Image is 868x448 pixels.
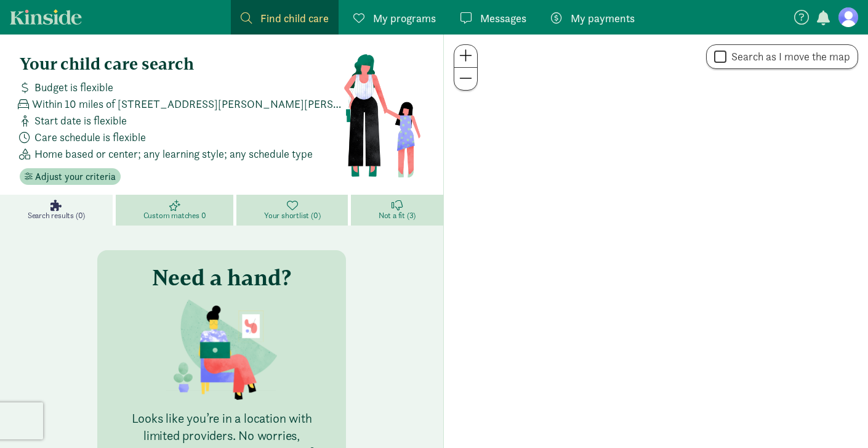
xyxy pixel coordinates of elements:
button: Adjust your criteria [20,168,121,185]
label: Search as I move the map [726,49,850,64]
span: Search results (0) [28,211,85,221]
span: Custom matches 0 [143,211,206,221]
span: Home based or center; any learning style; any schedule type [34,145,313,162]
a: Not a fit (3) [351,195,443,226]
span: Your shortlist (0) [264,211,320,221]
span: Find child care [260,10,329,26]
a: Your shortlist (0) [236,195,351,226]
span: Adjust your criteria [35,169,116,184]
span: Care schedule is flexible [34,129,146,145]
span: Messages [480,10,526,26]
a: Kinside [10,9,82,25]
span: Start date is flexible [34,112,127,129]
a: Custom matches 0 [116,195,236,226]
span: My payments [571,10,635,26]
h3: Need a hand? [152,265,291,290]
h4: Your child care search [20,54,343,74]
span: My programs [373,10,436,26]
span: Budget is flexible [34,79,113,96]
span: Not a fit (3) [379,211,416,221]
span: Within 10 miles of [STREET_ADDRESS][PERSON_NAME][PERSON_NAME] [32,96,343,112]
